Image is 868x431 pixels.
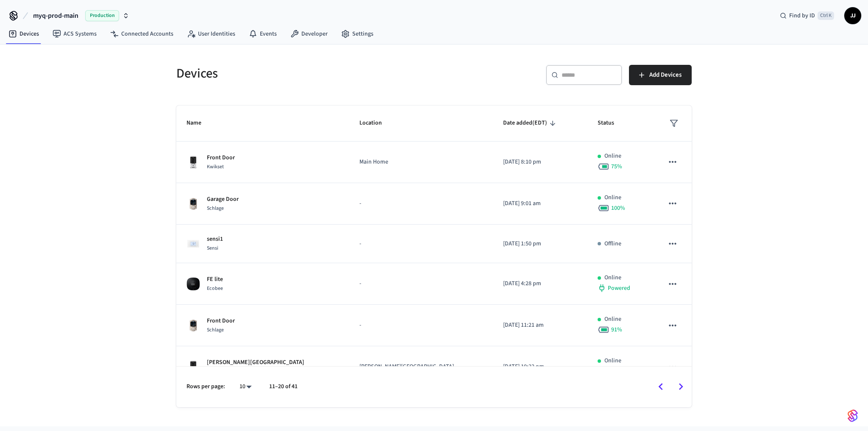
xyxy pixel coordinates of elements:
[503,199,577,208] p: [DATE] 9:01 am
[242,26,284,42] a: Events
[503,117,558,130] span: Date added(EDT)
[359,199,483,208] p: -
[503,158,577,167] p: [DATE] 8:10 pm
[85,10,119,21] span: Production
[334,26,380,42] a: Settings
[207,285,223,292] span: Ecobee
[359,279,483,288] p: -
[503,279,577,288] p: [DATE] 4:28 pm
[773,8,841,23] div: Find by IDCtrl K
[186,197,200,211] img: Schlage Sense Smart Deadbolt with Camelot Trim, Front
[611,162,622,171] span: 75 %
[207,153,235,162] p: Front Door
[604,239,621,248] p: Offline
[186,156,200,169] img: Kwikset Halo Touchscreen Wifi Enabled Smart Lock, Polished Chrome, Front
[671,377,691,397] button: Go to next page
[649,70,682,81] span: Add Devices
[844,7,861,24] button: JJ
[503,321,577,330] p: [DATE] 11:21 am
[2,26,46,42] a: Devices
[604,315,621,324] p: Online
[608,284,630,292] span: Powered
[629,65,692,85] button: Add Devices
[33,11,78,21] span: myq-prod-main
[46,26,103,42] a: ACS Systems
[604,356,621,365] p: Online
[207,195,239,204] p: Garage Door
[269,382,298,391] p: 11–20 of 41
[284,26,334,42] a: Developer
[207,358,304,367] p: [PERSON_NAME][GEOGRAPHIC_DATA]
[598,117,625,130] span: Status
[207,163,224,170] span: Kwikset
[207,235,223,244] p: sensi1
[359,362,483,371] p: [PERSON_NAME][GEOGRAPHIC_DATA]
[789,11,815,20] span: Find by ID
[359,117,393,130] span: Location
[207,317,235,325] p: Front Door
[207,326,224,334] span: Schlage
[604,193,621,202] p: Online
[176,65,429,82] h5: Devices
[604,152,621,161] p: Online
[604,273,621,282] p: Online
[235,381,256,393] div: 10
[186,277,200,291] img: ecobee_lite_3
[651,377,670,397] button: Go to previous page
[186,382,225,391] p: Rows per page:
[207,275,223,284] p: FE lite
[359,321,483,330] p: -
[186,360,200,374] img: Kwikset Halo Touchscreen Wifi Enabled Smart Lock, Polished Chrome, Front
[359,158,483,167] p: Main Home
[845,8,860,23] span: JJ
[180,26,242,42] a: User Identities
[207,245,218,252] span: Sensi
[186,319,200,332] img: Schlage Sense Smart Deadbolt with Camelot Trim, Front
[503,239,577,248] p: [DATE] 1:50 pm
[818,11,834,20] span: Ctrl K
[103,26,180,42] a: Connected Accounts
[186,117,212,130] span: Name
[207,205,224,212] span: Schlage
[611,204,625,212] span: 100 %
[848,409,858,423] img: SeamLogoGradient.69752ec5.svg
[503,362,577,371] p: [DATE] 10:22 pm
[359,239,483,248] p: -
[186,237,200,250] img: Sensi Smart Thermostat (White)
[611,325,622,334] span: 91 %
